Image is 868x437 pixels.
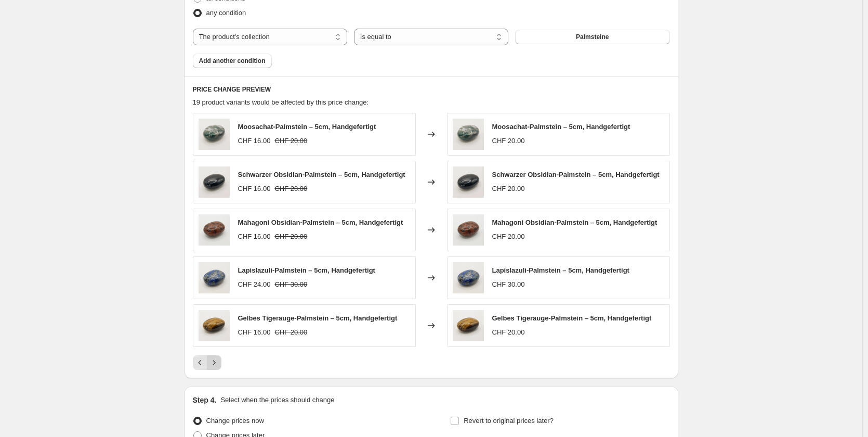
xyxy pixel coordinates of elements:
[453,310,484,341] img: 20250817_111151_80x.jpg
[492,137,525,145] span: CHF 20.00
[220,395,334,405] p: Select when the prices should change
[492,233,525,240] span: CHF 20.00
[193,395,217,405] h2: Step 4.
[206,9,246,17] span: any condition
[576,33,609,41] span: Palmsteine
[238,266,375,274] span: Lapislazuli-Palmstein – 5cm, Handgefertigt
[453,214,484,246] img: 20250817_112157_80x.jpg
[453,166,484,198] img: 20250817_113410_80x.jpg
[238,233,271,240] span: CHF 16.00
[238,171,405,178] span: Schwarzer Obsidian-Palmstein – 5cm, Handgefertigt
[199,119,230,150] img: 20250817_112834_80x.jpg
[492,328,525,336] span: CHF 20.00
[206,417,264,425] span: Change prices now
[238,185,271,192] span: CHF 16.00
[193,85,670,94] h6: PRICE CHANGE PREVIEW
[238,123,376,131] span: Moosachat-Palmstein – 5cm, Handgefertigt
[199,262,230,293] img: 20250817_112045_80x.jpg
[492,185,525,192] span: CHF 20.00
[199,166,230,198] img: 20250817_113410_80x.jpg
[274,185,307,192] span: CHF 20.00
[238,314,398,322] span: Gelbes Tigerauge-Palmstein – 5cm, Handgefertigt
[492,280,525,288] span: CHF 30.00
[199,310,230,341] img: 20250817_111151_80x.jpg
[492,219,657,226] span: Mahagoni Obsidian-Palmstein – 5cm, Handgefertigt
[492,171,660,178] span: Schwarzer Obsidian-Palmstein – 5cm, Handgefertigt
[274,280,307,288] span: CHF 30.00
[492,266,629,274] span: Lapislazuli-Palmstein – 5cm, Handgefertigt
[453,262,484,293] img: 20250817_112045_80x.jpg
[193,54,272,68] button: Add another condition
[238,280,271,288] span: CHF 24.00
[199,214,230,246] img: 20250817_112157_80x.jpg
[238,328,271,336] span: CHF 16.00
[274,233,307,240] span: CHF 20.00
[492,314,652,322] span: Gelbes Tigerauge-Palmstein – 5cm, Handgefertigt
[193,355,207,370] button: Previous
[238,137,271,145] span: CHF 16.00
[193,98,369,106] span: 19 product variants would be affected by this price change:
[464,417,554,425] span: Revert to original prices later?
[515,30,669,44] button: Palmsteine
[193,355,221,370] nav: Pagination
[207,355,221,370] button: Next
[274,137,307,145] span: CHF 20.00
[492,123,630,131] span: Moosachat-Palmstein – 5cm, Handgefertigt
[274,328,307,336] span: CHF 20.00
[199,57,266,65] span: Add another condition
[238,219,403,226] span: Mahagoni Obsidian-Palmstein – 5cm, Handgefertigt
[453,119,484,150] img: 20250817_112834_80x.jpg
